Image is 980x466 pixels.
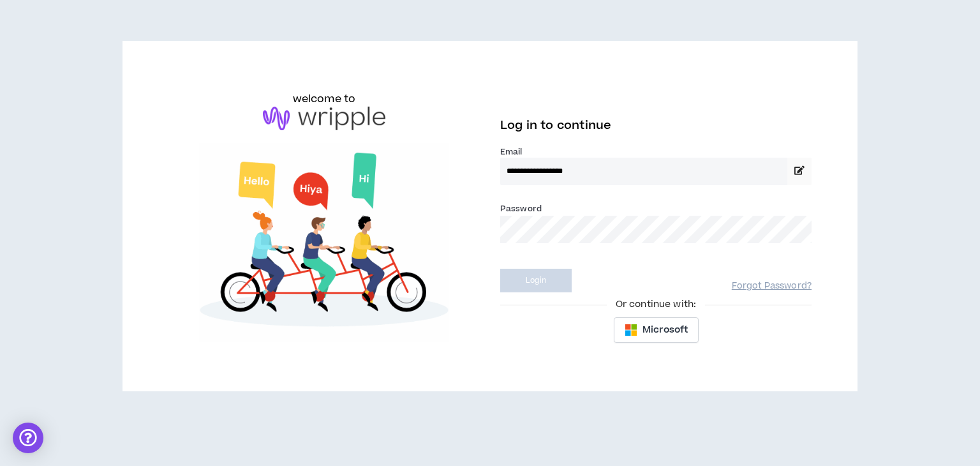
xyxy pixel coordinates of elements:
[263,107,385,131] img: logo-brand.png
[168,143,480,341] img: Welcome to Wripple
[13,423,43,453] div: Open Intercom Messenger
[614,317,699,343] button: Microsoft
[500,117,611,133] span: Log in to continue
[642,323,688,337] span: Microsoft
[293,91,356,107] h6: welcome to
[500,269,572,292] button: Login
[732,280,812,292] a: Forgot Password?
[607,297,705,312] span: Or continue with:
[500,146,812,158] label: Email
[500,203,542,214] label: Password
